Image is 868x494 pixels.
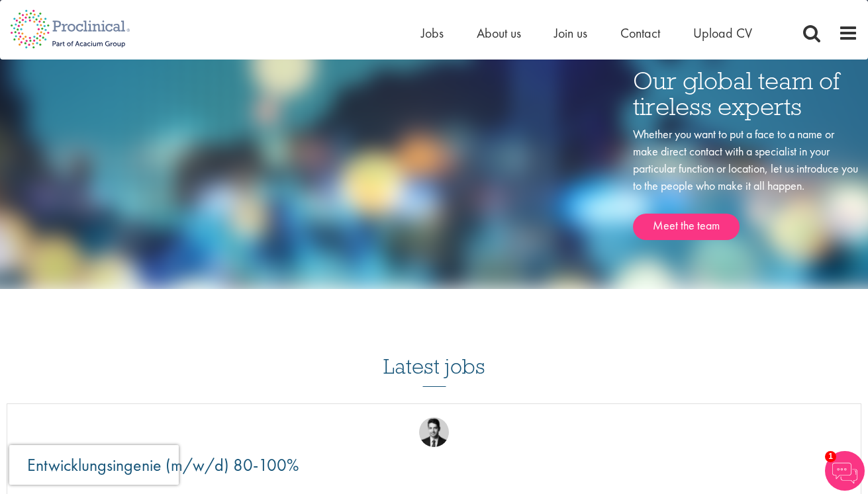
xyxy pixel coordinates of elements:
[633,126,858,240] div: Whether you want to put a face to a name or make direct contact with a specialist in your particu...
[419,417,449,447] img: Thomas Wenig
[633,214,740,240] a: Meet the team
[383,322,485,387] h3: Latest jobs
[421,24,444,42] a: Jobs
[477,24,521,42] a: About us
[554,24,587,42] a: Join us
[693,24,752,42] a: Upload CV
[825,451,836,462] span: 1
[620,24,660,42] a: Contact
[9,445,179,485] iframe: reCAPTCHA
[633,68,858,119] h3: Our global team of tireless experts
[825,451,865,491] img: Chatbot
[27,457,841,473] a: Entwicklungsingenie (m/w/d) 80-100%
